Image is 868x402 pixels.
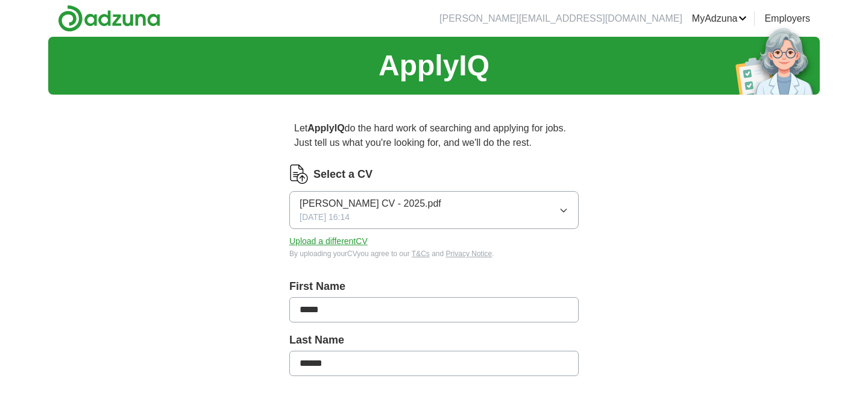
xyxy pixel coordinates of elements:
[289,248,579,259] div: By uploading your CV you agree to our and .
[289,191,579,229] button: [PERSON_NAME] CV - 2025.pdf[DATE] 16:14
[307,123,344,133] strong: ApplyIQ
[379,44,489,87] h1: ApplyIQ
[289,235,368,248] button: Upload a differentCV
[764,11,810,26] a: Employers
[300,196,441,211] span: [PERSON_NAME] CV - 2025.pdf
[58,5,160,32] img: Adzuna logo
[439,11,682,26] li: [PERSON_NAME][EMAIL_ADDRESS][DOMAIN_NAME]
[289,332,579,348] label: Last Name
[313,166,373,183] label: Select a CV
[300,211,350,224] span: [DATE] 16:14
[289,116,579,155] p: Let do the hard work of searching and applying for jobs. Just tell us what you're looking for, an...
[692,11,747,26] a: MyAdzuna
[446,250,492,258] a: Privacy Notice
[412,250,430,258] a: T&Cs
[289,165,309,184] img: CV Icon
[289,278,579,295] label: First Name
